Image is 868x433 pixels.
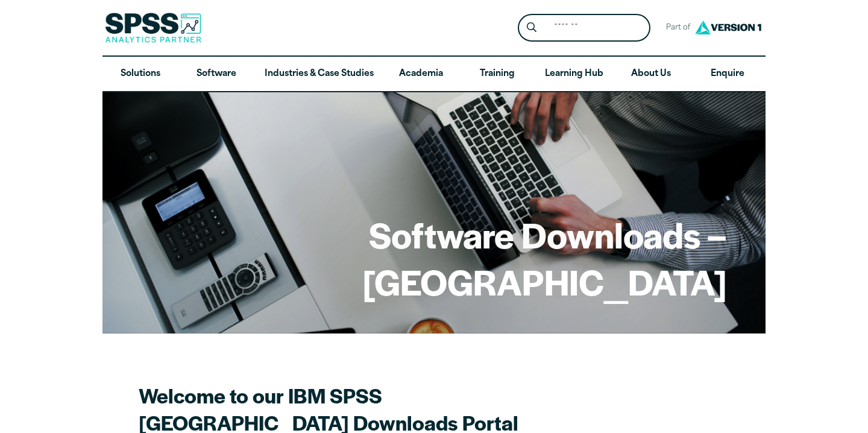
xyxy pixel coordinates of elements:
a: Industries & Case Studies [255,57,383,92]
span: Part of [660,19,692,37]
a: About Us [613,57,689,92]
img: Version1 Logo [692,16,764,39]
a: Learning Hub [535,57,613,92]
nav: Desktop version of site main menu [102,57,766,92]
a: Solutions [102,57,178,92]
a: Software [178,57,254,92]
form: Site Header Search Form [518,14,650,42]
h1: Software Downloads – [GEOGRAPHIC_DATA] [141,211,727,305]
svg: Search magnifying glass icon [527,22,536,33]
button: Search magnifying glass icon [521,17,543,39]
img: SPSS Analytics Partner [105,13,201,43]
a: Enquire [690,57,766,92]
a: Training [459,57,535,92]
a: Academia [383,57,459,92]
